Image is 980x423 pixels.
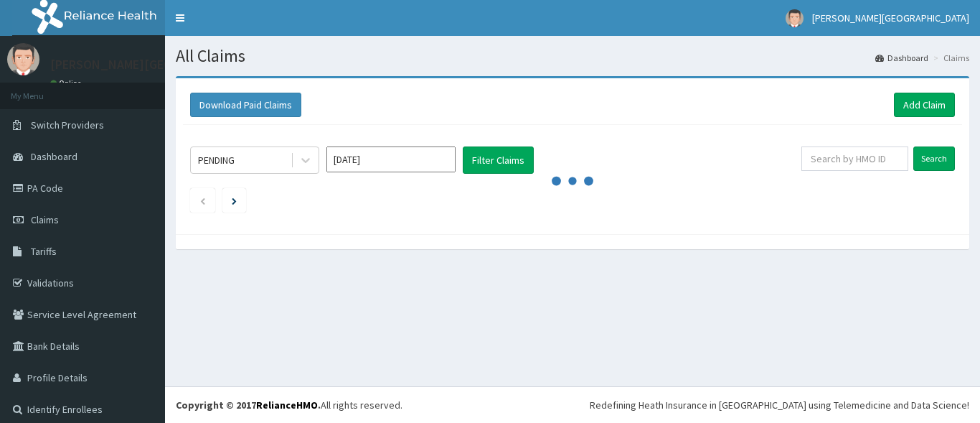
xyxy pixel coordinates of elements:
[31,213,59,226] span: Claims
[551,159,594,203] svg: audio-loading
[256,399,318,412] a: RelianceHMO
[326,147,456,172] input: Select Month and Year
[913,147,955,171] input: Search
[463,147,534,174] button: Filter Claims
[165,386,980,423] footer: All rights reserved.
[875,52,928,64] a: Dashboard
[232,194,237,207] a: Next page
[7,43,39,75] img: User Image
[176,399,321,412] strong: Copyright © 2017 .
[930,52,969,64] li: Claims
[50,78,85,88] a: Online
[190,93,301,117] button: Download Paid Claims
[50,58,263,71] p: [PERSON_NAME][GEOGRAPHIC_DATA]
[786,9,804,27] img: User Image
[801,147,908,171] input: Search by HMO ID
[176,47,969,65] h1: All Claims
[812,11,969,24] span: [PERSON_NAME][GEOGRAPHIC_DATA]
[31,118,104,131] span: Switch Providers
[198,153,235,167] div: PENDING
[590,398,969,412] div: Redefining Heath Insurance in [GEOGRAPHIC_DATA] using Telemedicine and Data Science!
[894,93,955,117] a: Add Claim
[31,150,77,163] span: Dashboard
[31,245,57,258] span: Tariffs
[199,194,206,207] a: Previous page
